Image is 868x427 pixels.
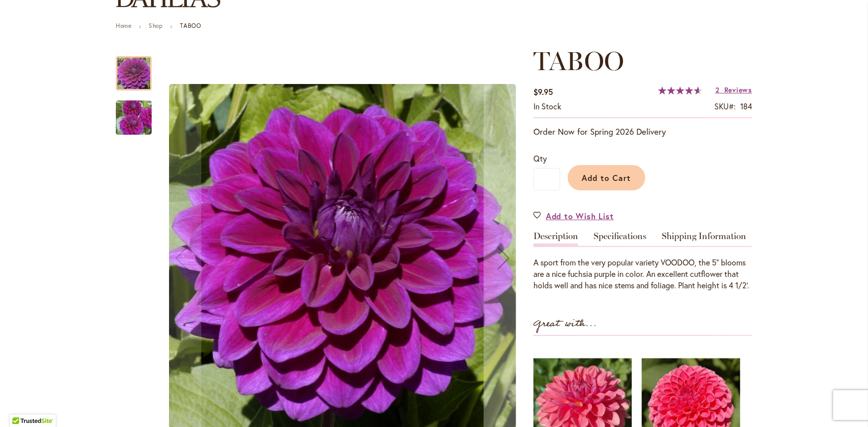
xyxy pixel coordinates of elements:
span: $9.95 [533,86,553,97]
button: Add to Cart [568,165,645,190]
p: Order Now for Spring 2026 Delivery [533,126,752,138]
a: Home [116,22,131,29]
span: Add to Cart [582,172,631,183]
div: A sport from the very popular variety VOODOO, the 5" blooms are a nice fuchsia purple in color. A... [533,257,752,291]
span: TABOO [533,45,624,77]
span: Qty [533,153,547,164]
span: Reviews [724,85,752,94]
div: 93% [658,86,702,94]
iframe: Launch Accessibility Center [7,392,35,420]
strong: TABOO [180,22,201,29]
span: Add to Wish List [546,210,614,222]
a: Description [533,232,578,246]
div: Detailed Product Info [533,232,752,291]
a: 2 Reviews [715,85,752,94]
a: Shipping Information [662,232,746,246]
span: 2 [715,85,720,94]
strong: Great with... [533,316,597,332]
div: TABOO [116,90,152,135]
a: Shop [149,22,163,29]
span: In stock [533,101,561,111]
a: Add to Wish List [533,210,614,222]
img: TABOO [98,94,170,142]
div: Availability [533,101,561,112]
div: TABOO [116,46,162,90]
strong: SKU [714,101,736,111]
div: 184 [740,101,752,112]
a: Specifications [594,232,646,246]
